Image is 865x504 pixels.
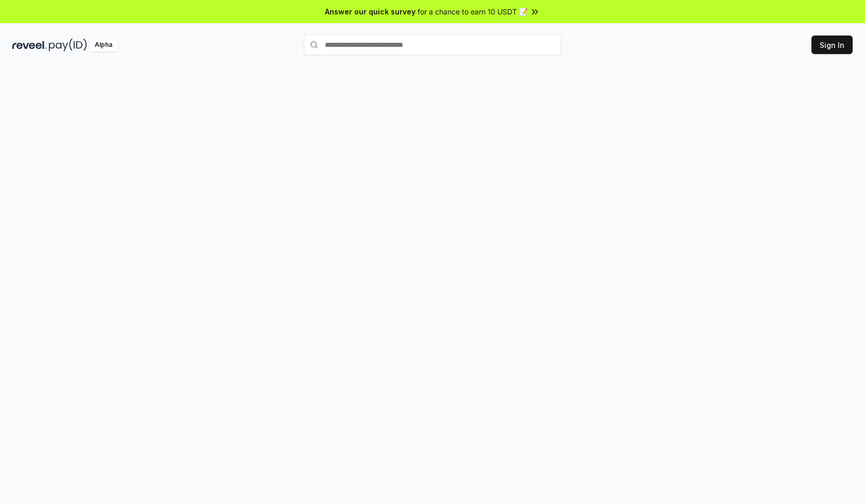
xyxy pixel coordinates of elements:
[12,39,47,51] img: reveel_dark
[418,6,528,17] span: for a chance to earn 10 USDT 📝
[89,39,118,51] div: Alpha
[325,6,416,17] span: Answer our quick survey
[49,39,87,51] img: pay_id
[811,36,853,54] button: Sign In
